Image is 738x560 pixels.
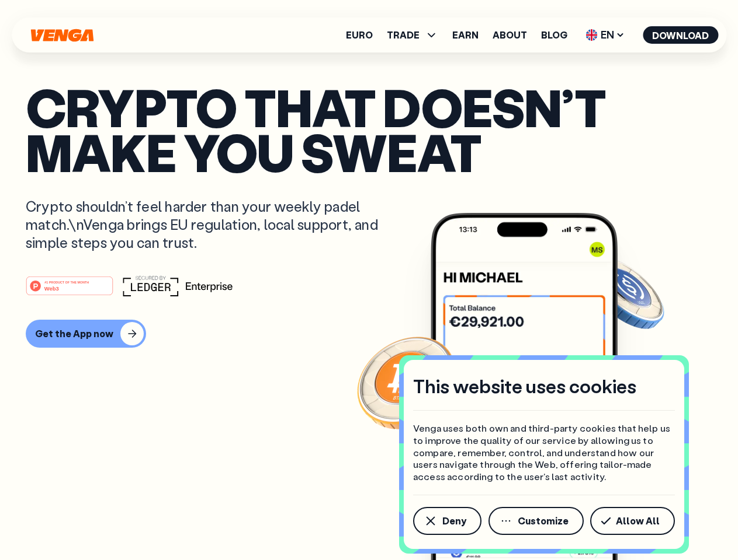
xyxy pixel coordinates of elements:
a: About [493,30,527,40]
button: Download [643,26,718,44]
a: Blog [541,30,567,40]
a: Euro [346,30,373,40]
p: Crypto that doesn’t make you sweat [26,85,712,174]
tspan: Web3 [44,285,59,291]
span: TRADE [387,28,438,42]
img: USDC coin [583,251,667,335]
button: Get the App now [26,320,146,348]
a: Get the App now [26,320,712,348]
p: Crypto shouldn’t feel harder than your weekly padel match.\nVenga brings EU regulation, local sup... [26,197,395,252]
img: flag-uk [585,29,597,41]
a: #1 PRODUCT OF THE MONTHWeb3 [26,283,113,298]
button: Deny [413,507,481,535]
img: Bitcoin [355,330,460,435]
span: Allow All [616,516,660,526]
a: Earn [452,30,479,40]
span: Customize [518,516,569,526]
svg: Home [29,29,95,42]
button: Allow All [590,507,675,535]
span: Deny [442,516,466,526]
tspan: #1 PRODUCT OF THE MONTH [44,280,89,283]
button: Customize [488,507,584,535]
p: Venga uses both own and third-party cookies that help us to improve the quality of our service by... [413,422,675,483]
span: EN [581,26,629,44]
div: Get the App now [35,328,113,339]
h4: This website uses cookies [413,374,636,398]
span: TRADE [387,30,420,40]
